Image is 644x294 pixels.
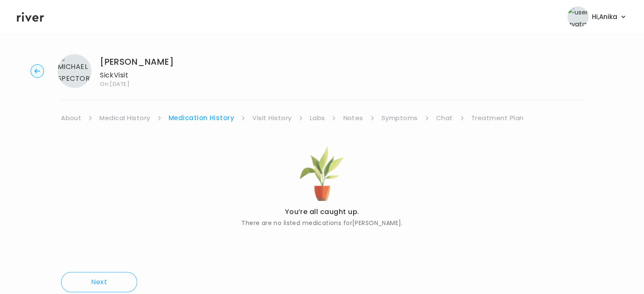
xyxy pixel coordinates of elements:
[567,6,627,27] button: user avatarHi,Anika
[100,112,150,124] a: Medical History
[381,112,418,124] a: Symptoms
[252,112,291,124] a: Visit History
[241,218,403,228] p: There are no listed medications for [PERSON_NAME] .
[100,69,174,81] p: Sick Visit
[169,112,235,124] a: Medication History
[310,112,325,124] a: Labs
[100,56,174,68] h1: [PERSON_NAME]
[436,112,453,124] a: Chat
[343,112,363,124] a: Notes
[592,11,617,23] span: Hi, Anika
[241,206,403,218] p: You’re all caught up.
[61,272,137,292] button: Next
[58,54,91,88] img: MICHAEL SPECTOR
[471,112,524,124] a: Treatment Plan
[567,6,589,27] img: user avatar
[100,81,174,87] span: On: [DATE]
[61,112,81,124] a: About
